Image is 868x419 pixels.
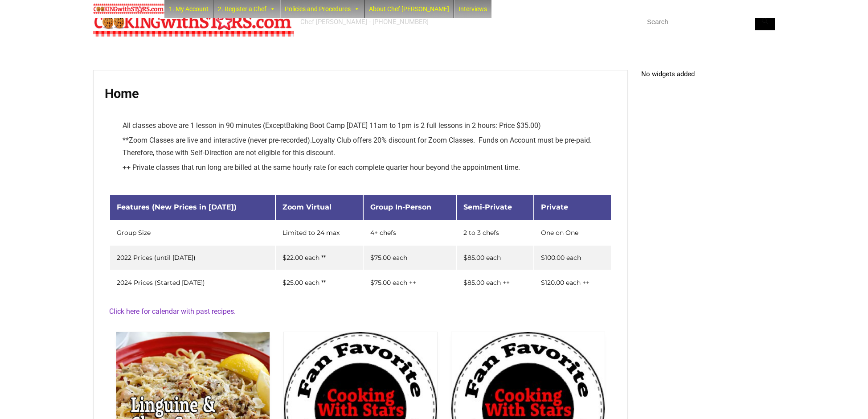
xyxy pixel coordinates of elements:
h1: Home [105,86,616,101]
div: $22.00 each ** [283,255,356,261]
span: Private [541,203,568,211]
img: Chef Paula's Cooking With Stars [93,7,294,37]
a: Click here for calendar with past recipes. [109,307,236,316]
div: $100.00 each [541,255,604,261]
span: Semi-Private [463,203,512,211]
div: 2 to 3 chefs [463,230,527,236]
div: Chef [PERSON_NAME] - [PHONE_NUMBER] [300,17,429,26]
li: ** Loyalty Club offers 20% discount for Zoom Classes. Funds on Account must be pre-paid. Therefor... [123,134,612,159]
span: Zoom Classes are live and interactive (never pre-recorded). [129,136,312,144]
div: $120.00 each ++ [541,279,604,286]
input: Search [641,13,775,30]
li: All classes above are 1 lesson in 90 minutes (Except [123,119,612,132]
div: 2024 Prices (Started [DATE]) [117,279,268,286]
span: Baking Boot Camp [DATE] 11am to 1pm is 2 full lessons in 2 hours: Price $35.00) [286,121,541,130]
div: Limited to 24 max [283,230,356,236]
div: $25.00 each ** [283,279,356,286]
span: Zoom Virtual [283,203,332,211]
div: $85.00 each ++ [463,279,527,286]
div: $75.00 each ++ [370,279,449,286]
img: Chef Paula's Cooking With Stars [93,4,164,14]
div: $85.00 each [463,255,527,261]
span: Group In-Person [370,203,431,211]
div: One on One [541,230,604,236]
div: 4+ chefs [370,230,449,236]
div: Group Size [117,230,268,236]
li: ++ Private classes that run long are billed at the same hourly rate for each complete quarter hou... [123,161,612,174]
div: $75.00 each [370,255,449,261]
div: 2022 Prices (until [DATE]) [117,255,268,261]
span: Features (New Prices in [DATE]) [117,203,237,211]
button: Search [755,13,775,30]
p: No widgets added [641,70,775,78]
